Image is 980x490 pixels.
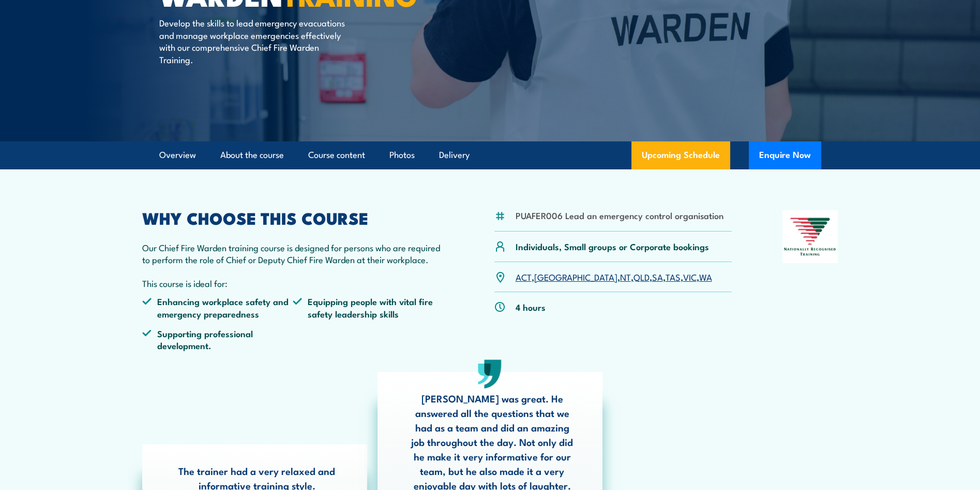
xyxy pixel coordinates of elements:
a: Overview [159,141,196,169]
li: Enhancing workplace safety and emergency preparedness [142,295,293,320]
li: Equipping people with vital fire safety leadership skills [293,295,444,320]
p: This course is ideal for: [142,277,444,289]
li: Supporting professional development. [142,327,293,352]
a: Course content [308,141,365,169]
a: TAS [666,270,681,283]
a: ACT [516,270,532,283]
a: QLD [634,270,650,283]
p: 4 hours [516,301,546,313]
a: NT [620,270,631,283]
p: Individuals, Small groups or Corporate bookings [516,240,709,252]
p: Our Chief Fire Warden training course is designed for persons who are required to perform the rol... [142,241,444,266]
a: About the course [220,141,284,169]
a: [GEOGRAPHIC_DATA] [534,270,617,283]
p: Develop the skills to lead emergency evacuations and manage workplace emergencies effectively wit... [159,17,348,65]
button: Enquire Now [749,141,821,169]
a: Delivery [439,141,470,169]
a: WA [699,270,712,283]
a: Upcoming Schedule [631,141,730,169]
img: Nationally Recognised Training logo. [782,210,838,263]
a: VIC [683,270,697,283]
p: , , , , , , , [516,271,712,283]
li: PUAFER006 Lead an emergency control organisation [516,209,723,221]
a: Photos [389,141,415,169]
a: SA [652,270,663,283]
h2: WHY CHOOSE THIS COURSE [142,210,444,225]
